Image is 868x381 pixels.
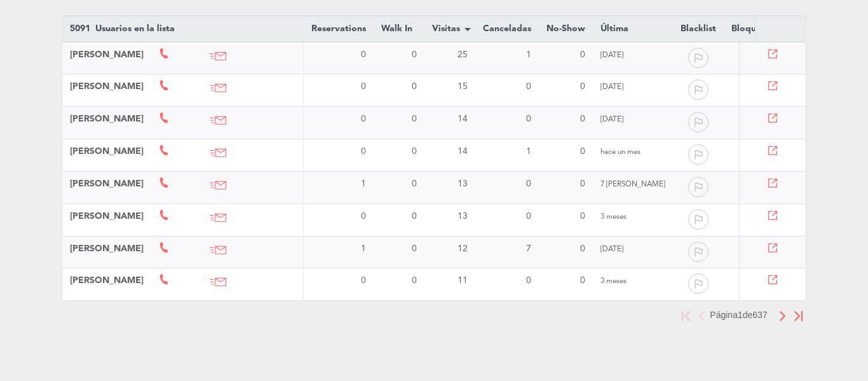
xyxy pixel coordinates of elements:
[580,179,585,188] span: 0
[600,148,641,156] span: hace un mes
[688,177,709,197] i: outlined_flag
[412,276,417,285] span: 0
[526,244,531,253] span: 7
[600,181,665,188] span: 7 [PERSON_NAME]
[412,179,417,188] span: 0
[600,52,623,59] span: [DATE]
[70,244,144,253] span: [PERSON_NAME]
[70,114,144,123] span: [PERSON_NAME]
[475,16,539,41] th: Canceladas
[361,114,366,123] span: 0
[580,114,585,123] span: 0
[526,276,531,285] span: 0
[458,212,468,221] span: 13
[70,24,90,33] b: 5091
[752,310,767,320] span: 637
[580,276,585,285] span: 0
[424,16,475,41] th: Visitas
[361,179,366,188] span: 1
[688,80,709,100] i: outlined_flag
[412,114,417,123] span: 0
[526,179,531,188] span: 0
[698,311,706,321] img: prev.png
[70,50,144,59] span: [PERSON_NAME]
[458,147,468,156] span: 14
[580,244,585,253] span: 0
[361,244,366,253] span: 1
[678,310,806,320] pagination-template: Página de
[458,276,468,285] span: 11
[600,83,623,91] span: [DATE]
[412,147,417,156] span: 0
[458,179,468,188] span: 13
[412,82,417,91] span: 0
[580,82,585,91] span: 0
[526,82,531,91] span: 0
[458,50,468,59] span: 25
[458,82,468,91] span: 15
[778,311,787,321] img: next.png
[526,212,531,221] span: 0
[580,50,585,59] span: 0
[70,82,144,91] span: [PERSON_NAME]
[688,242,709,262] i: outlined_flag
[600,213,627,221] span: 3 meses
[361,147,366,156] span: 0
[682,311,690,321] img: first.png
[458,244,468,253] span: 12
[526,147,531,156] span: 1
[374,16,424,41] th: Walk In
[794,311,803,321] img: last.png
[673,16,724,41] th: Blacklist
[580,212,585,221] span: 0
[600,246,623,253] span: [DATE]
[539,16,593,41] th: No-Show
[95,24,175,33] span: Usuarios en la lista
[688,48,709,68] i: outlined_flag
[361,212,366,221] span: 0
[526,114,531,123] span: 0
[600,116,623,123] span: [DATE]
[458,114,468,123] span: 14
[460,22,475,37] i: arrow_drop_down
[724,16,785,41] th: Bloqueado
[600,277,627,285] span: 3 meses
[361,276,366,285] span: 0
[593,16,673,41] th: Última
[70,276,144,285] span: [PERSON_NAME]
[412,244,417,253] span: 0
[580,147,585,156] span: 0
[361,50,366,59] span: 0
[738,310,743,320] span: 1
[412,212,417,221] span: 0
[361,82,366,91] span: 0
[688,144,709,165] i: outlined_flag
[70,147,144,156] span: [PERSON_NAME]
[304,16,374,41] th: Reservations
[412,50,417,59] span: 0
[688,209,709,230] i: outlined_flag
[688,112,709,132] i: outlined_flag
[70,212,144,221] span: [PERSON_NAME]
[70,179,144,188] span: [PERSON_NAME]
[526,50,531,59] span: 1
[688,274,709,294] i: outlined_flag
